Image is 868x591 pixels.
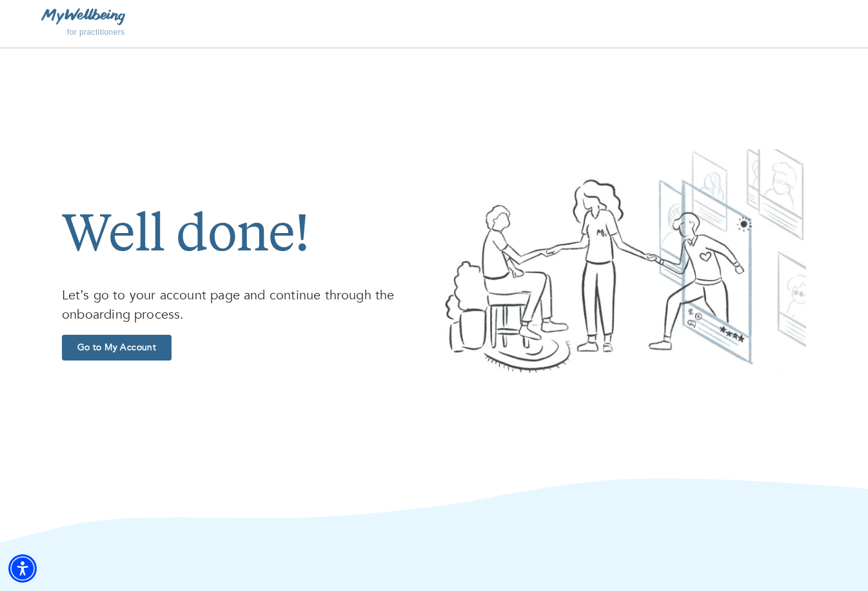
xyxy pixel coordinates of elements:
[67,28,125,37] span: for practitioners
[62,286,424,324] p: Let’s go to your account page and continue through the onboarding process.
[62,335,172,361] button: Go to My Account
[8,554,37,583] div: Accessibility Menu
[41,8,125,24] img: MyWellbeing
[444,149,806,374] img: Welcome
[62,166,424,267] h1: Well done!
[67,341,166,353] span: Go to My Account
